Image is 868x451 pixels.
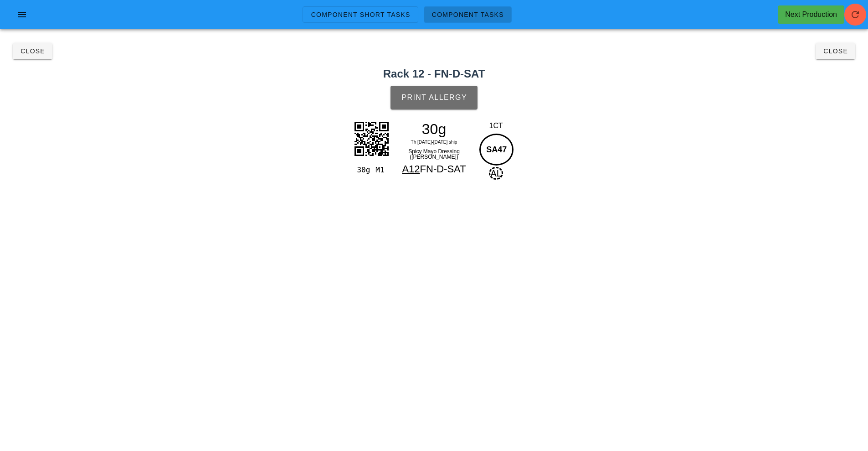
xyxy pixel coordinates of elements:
span: Close [823,47,848,55]
span: Close [20,47,45,55]
span: A12 [402,163,420,175]
div: 30g [353,164,372,176]
a: Component Short Tasks [303,6,418,23]
span: Component Tasks [431,11,504,18]
button: Close [13,43,52,59]
a: Component Tasks [424,6,512,23]
button: Close [816,43,855,59]
span: Print Allergy [401,93,467,102]
div: Spicy Mayo Dressing ([PERSON_NAME]) [395,147,474,161]
span: AL [489,167,503,180]
img: FfXZMES5tkkQM5d1khpECYAEPIUdch9kTuyMsnp20nfrbNIQR4YkOkgLS3Vb0qAQDfybiKQIKD3faSTYhNCPm6B3PfhxCwiU0... [349,116,394,161]
div: Next Production [785,9,837,20]
div: 30g [395,122,474,136]
div: M1 [372,164,390,176]
div: SA47 [479,134,514,166]
button: Print Allergy [390,86,478,109]
h2: Rack 12 - FN-D-SAT [5,66,863,82]
span: Th [DATE]-[DATE] ship [411,140,457,145]
span: Component Short Tasks [310,11,410,18]
span: FN-D-SAT [420,163,466,175]
div: 1CT [477,120,515,131]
